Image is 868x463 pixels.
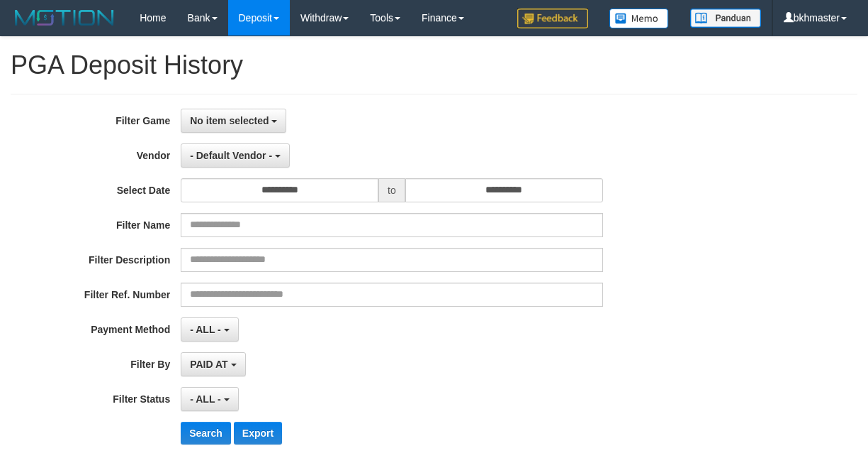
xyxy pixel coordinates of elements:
[181,422,231,445] button: Search
[181,317,238,342] button: - ALL -
[181,387,238,411] button: - ALL -
[11,51,857,80] h1: PGA Deposit History
[190,115,269,126] span: No item selected
[690,9,761,28] img: panduan.png
[378,178,405,202] span: to
[11,7,118,28] img: MOTION_logo.png
[234,422,282,445] button: Export
[517,9,588,28] img: Feedback.jpg
[190,150,272,161] span: - Default Vendor -
[609,9,669,28] img: Button%20Memo.svg
[181,109,286,133] button: No item selected
[181,143,290,168] button: - Default Vendor -
[190,393,221,405] span: - ALL -
[190,359,227,370] span: PAID AT
[190,324,221,335] span: - ALL -
[181,352,245,376] button: PAID AT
